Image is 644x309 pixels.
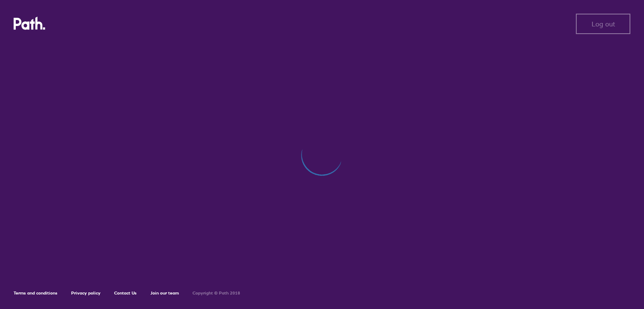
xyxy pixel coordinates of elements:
span: Log out [592,20,615,28]
a: Join our team [150,290,179,296]
a: Privacy policy [71,290,101,296]
h6: Copyright © Path 2018 [193,291,240,296]
a: Terms and conditions [14,290,57,296]
a: Contact Us [114,290,137,296]
button: Log out [576,14,630,34]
